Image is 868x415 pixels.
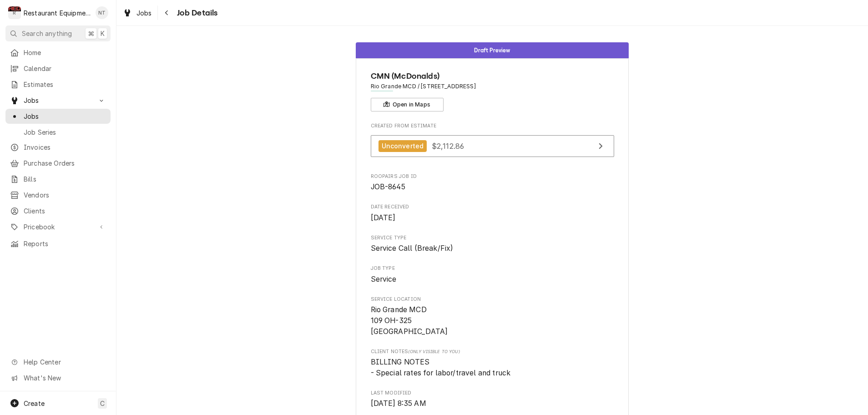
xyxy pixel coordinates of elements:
div: Unconverted [378,140,427,152]
span: Roopairs Job ID [371,173,614,180]
span: Job Type [371,274,614,285]
div: Restaurant Equipment Diagnostics's Avatar [8,6,21,19]
div: Client Information [371,70,614,111]
button: Navigate back [160,5,174,20]
span: Calendar [24,64,106,73]
span: Date Received [371,213,614,223]
span: Job Type [371,265,614,272]
span: K [101,29,105,38]
span: Roopairs Job ID [371,182,614,192]
span: Service Type [371,234,614,242]
span: Invoices [24,142,106,152]
div: Date Received [371,203,614,223]
span: [DATE] [371,213,396,222]
span: Create [24,400,45,407]
span: Purchase Orders [24,158,106,168]
a: Jobs [5,109,111,124]
div: NT [96,6,108,19]
span: C [100,399,105,408]
span: Search anything [22,29,72,38]
span: (Only Visible to You) [408,349,459,354]
a: Home [5,45,111,60]
span: Service Location [371,296,614,303]
span: Service Call (Break/Fix) [371,244,454,253]
a: Calendar [5,61,111,76]
span: JOB-8645 [371,182,405,191]
a: Job Series [5,125,111,140]
a: Reports [5,236,111,251]
button: Open in Maps [371,98,444,111]
a: Go to What's New [5,370,111,385]
div: Service Location [371,296,614,337]
span: Vendors [24,190,106,200]
span: Draft Preview [474,47,510,53]
div: Service Type [371,234,614,254]
a: Estimates [5,77,111,92]
div: Nick Tussey's Avatar [96,6,108,19]
span: Date Received [371,203,614,211]
span: Bills [24,174,106,184]
span: $2,112.86 [432,141,464,150]
div: Created From Estimate [371,122,614,162]
a: Invoices [5,140,111,155]
a: Go to Help Center [5,354,111,369]
a: Jobs [119,5,156,20]
span: Clients [24,206,106,216]
span: Service [371,275,397,283]
div: R [8,6,21,19]
span: Jobs [136,8,152,18]
div: Roopairs Job ID [371,173,614,192]
span: Address [371,82,614,91]
span: [DATE] 8:35 AM [371,399,426,408]
span: Help Center [24,357,105,367]
a: Bills [5,172,111,187]
a: Go to Pricebook [5,219,111,234]
div: Status [356,42,629,58]
span: Pricebook [24,222,92,232]
span: Reports [24,239,106,248]
span: Home [24,48,106,57]
a: View Estimate [371,135,614,157]
span: Last Modified [371,390,614,397]
span: Job Details [174,7,218,19]
span: Rio Grande MCD 109 OH-325 [GEOGRAPHIC_DATA] [371,305,448,335]
span: What's New [24,373,105,383]
a: Clients [5,203,111,218]
a: Vendors [5,187,111,202]
span: ⌘ [88,29,94,38]
div: Job Type [371,265,614,284]
span: BILLING NOTES - Special rates for labor/travel and truck [371,358,511,377]
span: Estimates [24,80,106,89]
span: Jobs [24,111,106,121]
a: Purchase Orders [5,156,111,171]
span: Service Type [371,243,614,254]
span: Client Notes [371,348,614,355]
span: Service Location [371,304,614,337]
span: Last Modified [371,398,614,409]
button: Search anything⌘K [5,25,111,41]
a: Go to Jobs [5,93,111,108]
div: Last Modified [371,390,614,409]
span: Job Series [24,127,106,137]
span: Jobs [24,96,92,105]
div: Restaurant Equipment Diagnostics [24,8,91,18]
span: Created From Estimate [371,122,614,130]
span: Name [371,70,614,82]
span: [object Object] [371,357,614,378]
div: [object Object] [371,348,614,379]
